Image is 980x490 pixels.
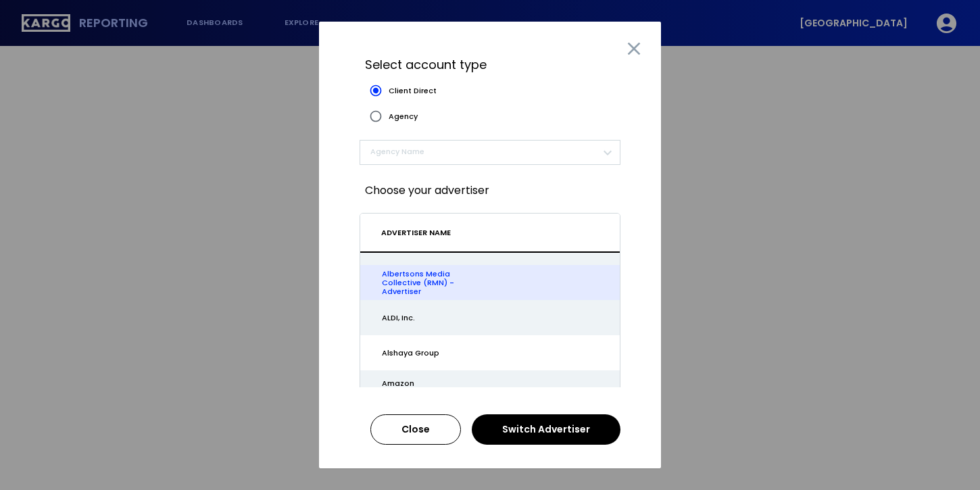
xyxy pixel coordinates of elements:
[365,53,615,76] p: Select account type
[382,349,502,358] div: Alshaya Group
[389,112,418,121] span: Agency
[370,145,599,160] span: ​
[382,379,502,397] div: Amazon [GEOGRAPHIC_DATA]
[389,87,437,95] span: Client Direct
[472,414,620,445] button: Switch Advertiser
[502,425,590,433] div: Switch Advertiser
[370,414,461,445] button: Close
[382,270,502,297] div: Albertsons Media Collective (RMN) - Advertiser
[382,243,502,252] div: Albertsons
[401,425,430,433] div: Close
[360,165,620,213] p: Choose your advertiser
[382,314,502,322] div: ALDI, Inc.
[381,227,451,238] span: ADVERTISER NAME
